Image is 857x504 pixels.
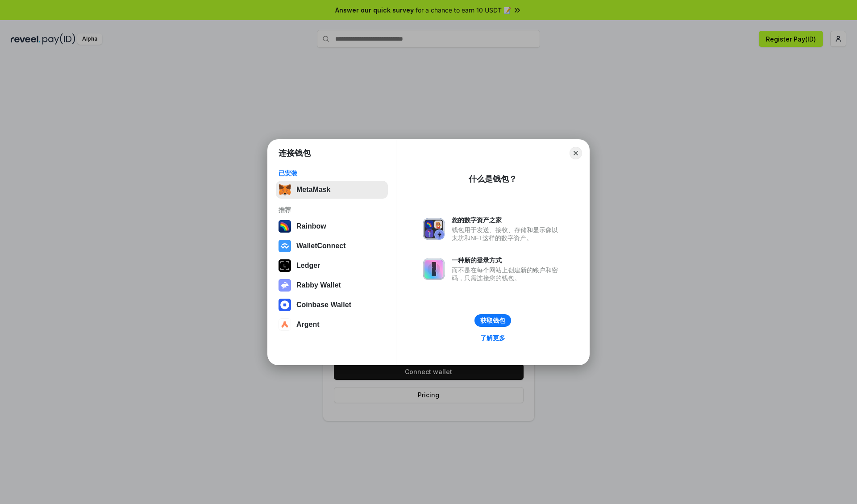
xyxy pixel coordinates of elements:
[279,169,385,177] div: 已安装
[296,222,326,230] div: Rainbow
[423,258,445,280] img: svg+xml,%3Csvg%20xmlns%3D%22http%3A%2F%2Fwww.w3.org%2F2000%2Fsvg%22%20fill%3D%22none%22%20viewBox...
[276,257,388,275] button: Ledger
[276,237,388,255] button: WalletConnect
[452,216,562,224] div: 您的数字资产之家
[296,321,320,329] div: Argent
[296,281,341,289] div: Rabby Wallet
[296,186,330,194] div: MetaMask
[570,147,582,159] button: Close
[475,332,511,344] a: 了解更多
[276,181,388,199] button: MetaMask
[452,226,562,242] div: 钱包用于发送、接收、存储和显示像以太坊和NFT这样的数字资产。
[279,318,291,331] img: svg+xml,%3Csvg%20width%3D%2228%22%20height%3D%2228%22%20viewBox%3D%220%200%2028%2028%22%20fill%3D...
[452,256,562,264] div: 一种新的登录方式
[279,299,291,311] img: svg+xml,%3Csvg%20width%3D%2228%22%20height%3D%2228%22%20viewBox%3D%220%200%2028%2028%22%20fill%3D...
[279,240,291,252] img: svg+xml,%3Csvg%20width%3D%2228%22%20height%3D%2228%22%20viewBox%3D%220%200%2028%2028%22%20fill%3D...
[279,220,291,233] img: svg+xml,%3Csvg%20width%3D%22120%22%20height%3D%22120%22%20viewBox%3D%220%200%20120%20120%22%20fil...
[279,279,291,292] img: svg+xml,%3Csvg%20xmlns%3D%22http%3A%2F%2Fwww.w3.org%2F2000%2Fsvg%22%20fill%3D%22none%22%20viewBox...
[474,314,511,327] button: 获取钱包
[423,218,445,240] img: svg+xml,%3Csvg%20xmlns%3D%22http%3A%2F%2Fwww.w3.org%2F2000%2Fsvg%22%20fill%3D%22none%22%20viewBox...
[276,316,388,333] button: Argent
[296,262,320,270] div: Ledger
[276,296,388,314] button: Coinbase Wallet
[279,148,311,158] h1: 连接钱包
[279,259,291,272] img: svg+xml,%3Csvg%20xmlns%3D%22http%3A%2F%2Fwww.w3.org%2F2000%2Fsvg%22%20width%3D%2228%22%20height%3...
[279,206,385,214] div: 推荐
[469,174,517,184] div: 什么是钱包？
[276,276,388,294] button: Rabby Wallet
[296,301,351,309] div: Coinbase Wallet
[480,317,505,325] div: 获取钱包
[452,266,562,282] div: 而不是在每个网站上创建新的账户和密码，只需连接您的钱包。
[279,183,291,196] img: svg+xml,%3Csvg%20fill%3D%22none%22%20height%3D%2233%22%20viewBox%3D%220%200%2035%2033%22%20width%...
[276,217,388,235] button: Rainbow
[296,242,346,250] div: WalletConnect
[480,334,505,342] div: 了解更多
